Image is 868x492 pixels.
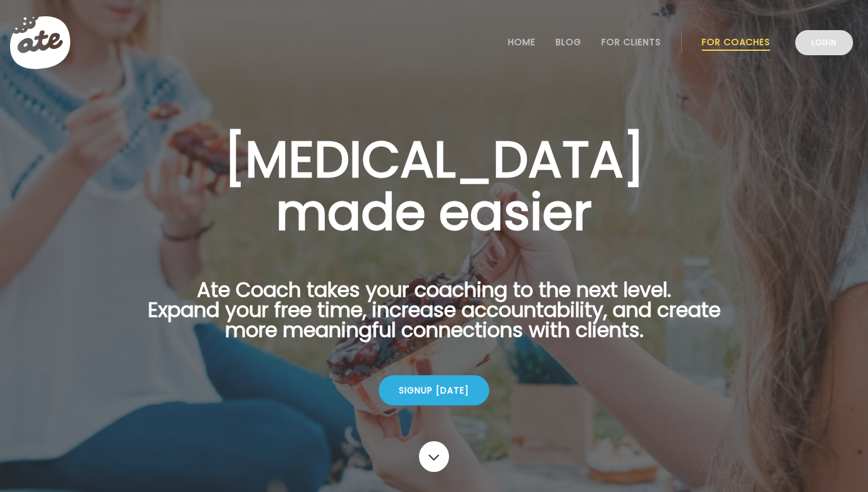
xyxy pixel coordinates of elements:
[702,37,770,47] a: For Coaches
[601,37,661,47] a: For Clients
[795,30,853,55] a: Login
[379,375,489,405] div: Signup [DATE]
[128,133,740,238] h1: [MEDICAL_DATA] made easier
[508,37,536,47] a: Home
[556,37,581,47] a: Blog
[128,280,740,355] p: Ate Coach takes your coaching to the next level. Expand your free time, increase accountability, ...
